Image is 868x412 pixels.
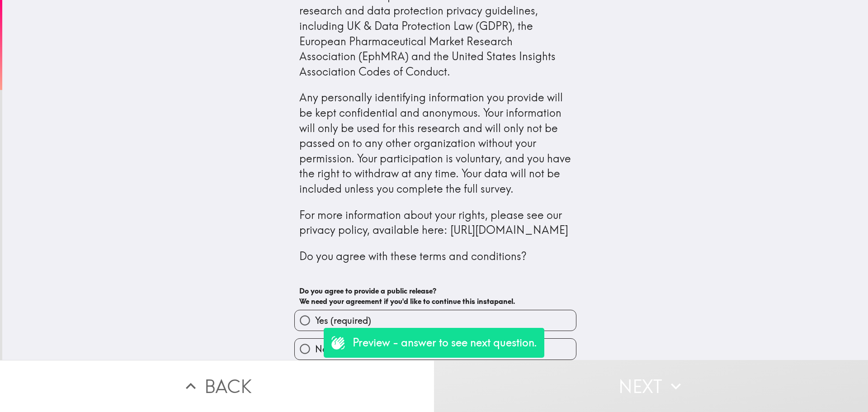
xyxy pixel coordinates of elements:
[299,208,571,238] p: For more information about your rights, please see our privacy policy, available here: [URL][DOMA...
[315,343,327,355] span: No
[299,286,571,306] h6: Do you agree to provide a public release? We need your agreement if you'd like to continue this i...
[295,339,576,359] button: No
[353,335,537,350] p: Preview - answer to see next question.
[315,314,371,327] span: Yes (required)
[434,360,868,412] button: Next
[299,249,571,264] p: Do you agree with these terms and conditions?
[295,310,576,331] button: Yes (required)
[299,90,571,196] p: Any personally identifying information you provide will be kept confidential and anonymous. Your ...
